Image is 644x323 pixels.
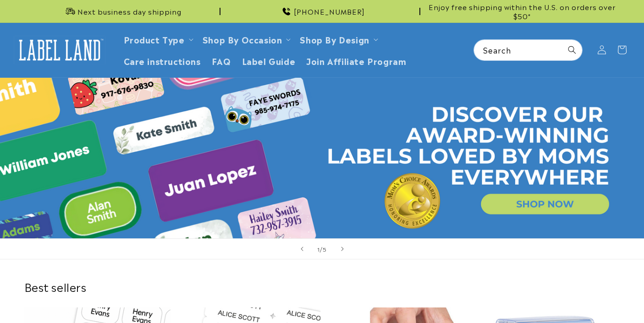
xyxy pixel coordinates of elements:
span: Next business day shipping [77,7,182,16]
a: FAQ [206,50,237,71]
span: Label Guide [242,55,296,66]
a: Care instructions [118,50,206,71]
span: / [320,244,323,253]
a: Join Affiliate Program [301,50,412,71]
img: Label Land [14,36,105,64]
span: Join Affiliate Program [306,55,406,66]
button: Previous slide [292,239,312,259]
a: Label Land [11,32,109,68]
summary: Product Type [118,28,197,50]
span: Enjoy free shipping within the U.S. on orders over $50* [424,2,620,20]
span: 5 [323,244,327,253]
span: FAQ [212,55,231,66]
a: Label Guide [237,50,301,71]
summary: Shop By Design [294,28,381,50]
span: Care instructions [124,55,201,66]
summary: Shop By Occasion [197,28,295,50]
button: Next slide [332,239,352,259]
h2: Best sellers [24,280,620,294]
iframe: Gorgias Floating Chat [451,280,635,314]
a: Shop By Design [300,33,369,45]
span: [PHONE_NUMBER] [294,7,365,16]
span: 1 [317,244,320,253]
a: Product Type [124,33,185,45]
button: Search [562,40,582,60]
span: Shop By Occasion [203,34,282,44]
